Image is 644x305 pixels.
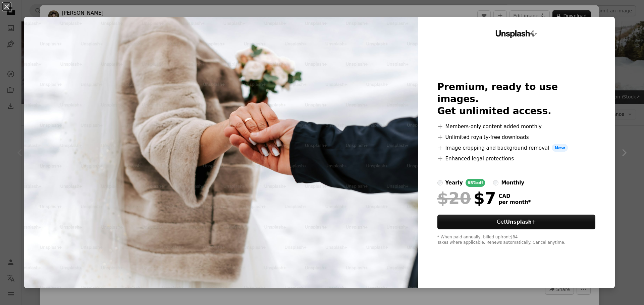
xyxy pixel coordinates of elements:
div: $7 [437,189,496,207]
input: yearly65%off [437,180,443,185]
input: monthly [493,180,498,185]
h2: Premium, ready to use images. Get unlimited access. [437,81,596,117]
li: Members-only content added monthly [437,123,596,131]
span: New [552,144,568,152]
li: Image cropping and background removal [437,144,596,152]
div: * When paid annually, billed upfront $84 Taxes where applicable. Renews automatically. Cancel any... [437,235,596,245]
span: $20 [437,189,471,207]
div: monthly [501,179,524,187]
strong: Unsplash+ [506,219,536,225]
span: per month * [499,199,531,205]
li: Enhanced legal protections [437,155,596,163]
div: yearly [445,179,463,187]
span: CAD [499,193,531,199]
div: 65% off [466,179,485,187]
li: Unlimited royalty-free downloads [437,133,596,141]
button: GetUnsplash+ [437,215,596,229]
